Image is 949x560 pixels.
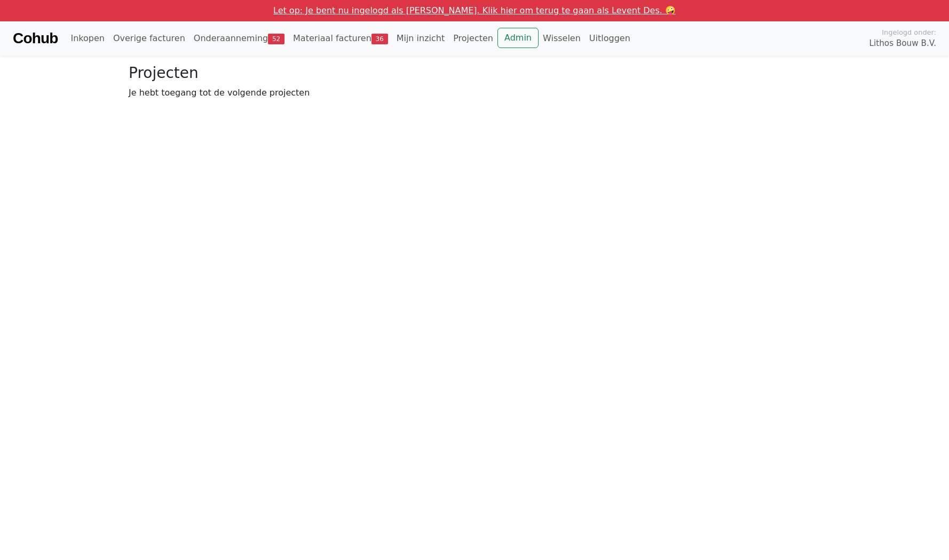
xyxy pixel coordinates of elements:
a: Let op: Je bent nu ingelogd als [PERSON_NAME]. Klik hier om terug te gaan als Levent Des. 🤪 [273,5,676,15]
a: Materiaal facturen36 [289,28,392,49]
span: 36 [371,34,388,44]
a: Mijn inzicht [392,28,449,49]
a: Cohub [13,26,58,51]
h3: Projecten [129,64,820,82]
p: Je hebt toegang tot de volgende projecten [129,86,820,99]
span: Ingelogd onder: [882,27,936,37]
a: Overige facturen [109,28,189,49]
a: Uitloggen [585,28,635,49]
a: Wisselen [539,28,585,49]
a: Projecten [449,28,497,49]
a: Inkopen [66,28,108,49]
span: Lithos Bouw B.V. [869,37,936,50]
a: Onderaanneming52 [189,28,289,49]
span: 52 [268,34,284,44]
a: Admin [497,28,539,48]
